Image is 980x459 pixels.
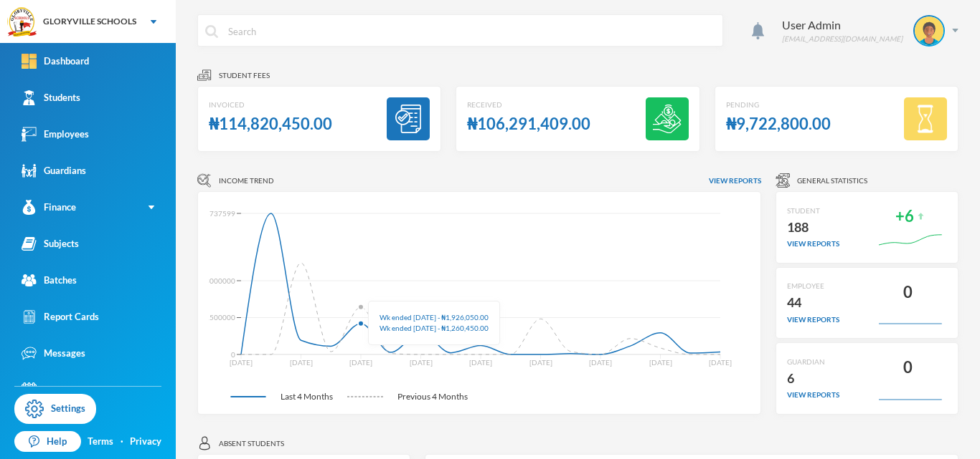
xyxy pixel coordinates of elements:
[205,209,235,218] tspan: 5737599
[22,236,79,251] div: Subjects
[22,90,80,105] div: Students
[209,100,332,110] div: Invoiced
[589,358,612,367] tspan: [DATE]
[787,281,839,291] div: EMPLOYEE
[22,163,86,178] div: Guardians
[787,206,839,216] div: STUDENT
[219,175,274,186] span: Income Trend
[22,200,76,215] div: Finance
[410,358,433,367] tspan: [DATE]
[782,16,903,34] div: User Admin
[715,86,958,152] a: Pending₦9,722,800.00
[230,358,253,367] tspan: [DATE]
[782,34,903,44] div: [EMAIL_ADDRESS][DOMAIN_NAME]
[227,15,715,47] input: Search
[787,314,839,325] div: view reports
[205,276,235,285] tspan: 3000000
[43,15,136,28] div: GLORYVILLE SCHOOLS
[22,309,99,324] div: Report Cards
[787,238,839,249] div: view reports
[787,390,839,400] div: view reports
[205,25,218,38] img: search
[22,382,72,397] div: Events
[787,357,839,367] div: GUARDIAN
[915,16,943,45] img: STUDENT
[467,100,590,110] div: Received
[529,358,552,367] tspan: [DATE]
[14,394,96,424] a: Settings
[895,203,914,231] div: +6
[903,279,913,306] div: 0
[726,100,831,110] div: Pending
[22,54,89,69] div: Dashboard
[349,358,372,367] tspan: [DATE]
[469,358,492,367] tspan: [DATE]
[219,438,284,449] span: Absent students
[231,350,235,359] tspan: 0
[22,273,77,288] div: Batches
[726,110,831,138] div: ₦9,722,800.00
[121,435,123,449] div: ·
[649,358,672,367] tspan: [DATE]
[88,435,113,449] a: Terms
[709,175,761,186] span: View reports
[14,431,81,453] a: Help
[467,110,590,138] div: ₦106,291,409.00
[22,346,85,361] div: Messages
[197,86,441,152] a: Invoiced₦114,820,450.00
[209,110,332,138] div: ₦114,820,450.00
[903,354,913,382] div: 0
[787,367,839,390] div: 6
[709,358,732,367] tspan: [DATE]
[8,8,37,37] img: logo
[22,127,89,142] div: Employees
[266,390,347,403] span: Last 4 Months
[290,358,313,367] tspan: [DATE]
[787,291,839,314] div: 44
[130,435,161,449] a: Privacy
[205,313,235,322] tspan: 1500000
[219,70,270,81] span: Student fees
[383,390,482,403] span: Previous 4 Months
[787,216,839,239] div: 188
[797,175,867,186] span: General Statistics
